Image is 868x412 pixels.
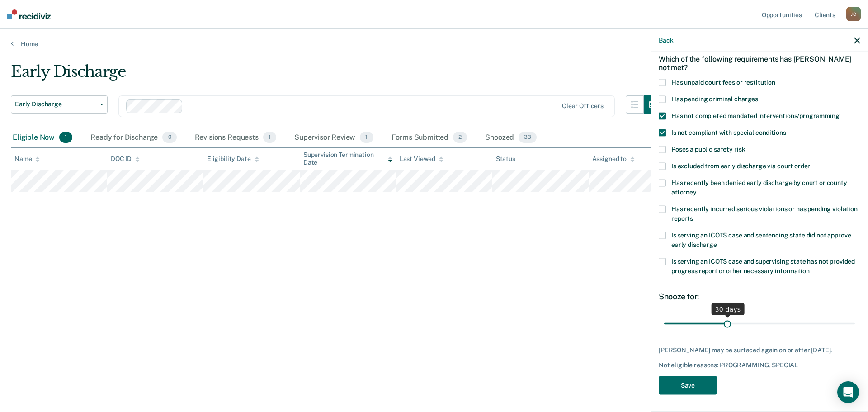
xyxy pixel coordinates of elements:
div: J C [846,7,861,21]
span: Early Discharge [15,100,96,108]
div: Status [496,155,515,163]
div: Last Viewed [400,155,443,163]
span: Is not compliant with special conditions [671,128,786,136]
a: Home [11,40,857,48]
div: Early Discharge [11,62,662,88]
div: Clear officers [562,102,604,110]
div: Which of the following requirements has [PERSON_NAME] not met? [659,47,860,79]
div: Ready for Discharge [89,128,178,148]
div: Open Intercom Messenger [837,381,859,403]
button: Back [659,36,673,44]
div: Assigned to [592,155,635,163]
div: [PERSON_NAME] may be surfaced again on or after [DATE]. [659,346,860,354]
span: Is excluded from early discharge via court order [671,162,810,169]
span: 33 [519,132,537,143]
div: Snoozed [483,128,538,148]
div: 30 days [712,303,745,315]
div: DOC ID [111,155,140,163]
span: Has recently incurred serious violations or has pending violation reports [671,205,858,222]
div: Eligibility Date [207,155,259,163]
div: Supervisor Review [292,128,375,148]
span: Is serving an ICOTS case and sentencing state did not approve early discharge [671,231,851,248]
span: 1 [360,132,373,143]
span: 0 [162,132,176,143]
span: Poses a public safety risk [671,145,745,152]
div: Forms Submitted [390,128,469,148]
div: Supervision Termination Date [303,151,392,166]
button: Save [659,376,717,394]
span: Is serving an ICOTS case and supervising state has not provided progress report or other necessar... [671,257,855,274]
div: Eligible Now [11,128,74,148]
span: Has not completed mandated interventions/programming [671,112,840,119]
img: Recidiviz [7,9,51,19]
span: Has unpaid court fees or restitution [671,78,775,85]
div: Not eligible reasons: PROGRAMMING, SPECIAL [659,361,860,369]
div: Revisions Requests [193,128,278,148]
div: Name [14,155,40,163]
span: 1 [59,132,72,143]
span: Has recently been denied early discharge by court or county attorney [671,179,847,195]
span: Has pending criminal charges [671,95,758,102]
div: Snooze for: [659,291,860,301]
span: 2 [453,132,467,143]
span: 1 [263,132,276,143]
